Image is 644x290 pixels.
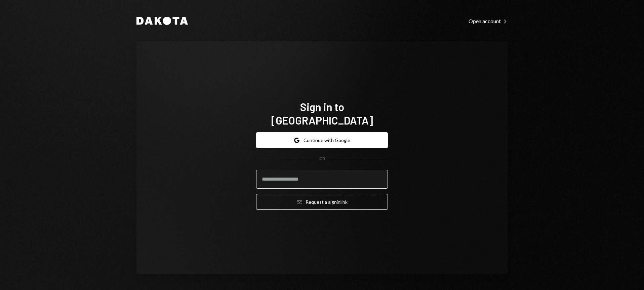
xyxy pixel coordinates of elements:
div: Open account [469,18,508,25]
h1: Sign in to [GEOGRAPHIC_DATA] [256,100,388,127]
button: Continue with Google [256,132,388,148]
a: Open account [469,17,508,25]
button: Request a signinlink [256,194,388,210]
div: OR [319,156,325,162]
